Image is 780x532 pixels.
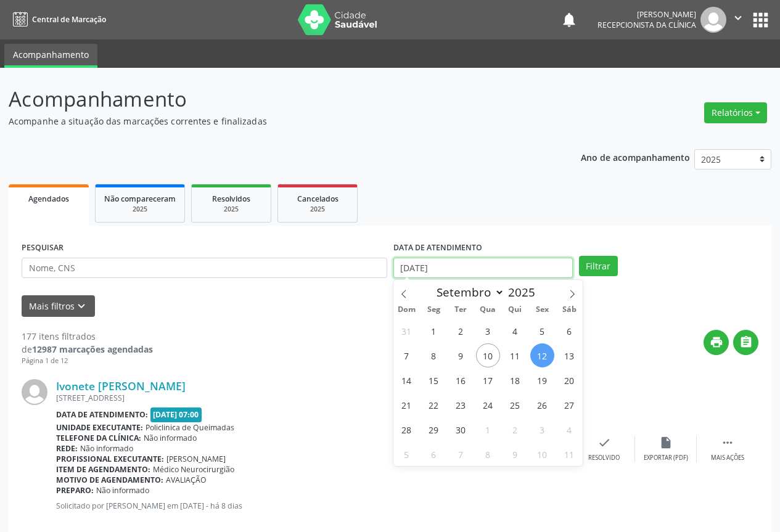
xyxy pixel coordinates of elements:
span: Setembro 19, 2025 [530,368,554,392]
span: Outubro 5, 2025 [395,442,419,466]
span: Setembro 7, 2025 [395,343,419,367]
span: Outubro 8, 2025 [476,442,500,466]
span: Setembro 14, 2025 [395,368,419,392]
span: [PERSON_NAME] [166,454,226,464]
span: AVALIAÇÃO [166,475,207,485]
div: [PERSON_NAME] [597,9,696,20]
button: print [704,330,729,355]
span: Setembro 29, 2025 [422,417,446,441]
button: Relatórios [704,102,767,123]
span: Setembro 22, 2025 [422,393,446,417]
i: keyboard_arrow_down [75,300,88,313]
span: Setembro 6, 2025 [557,319,581,343]
button: Filtrar [579,256,618,277]
input: Selecione um intervalo [393,258,573,279]
input: Nome, CNS [22,258,387,279]
span: Setembro 12, 2025 [530,343,554,367]
p: Acompanhamento [9,84,543,115]
span: Setembro 28, 2025 [395,417,419,441]
span: Não compareceram [104,194,176,204]
span: Resolvidos [212,194,250,204]
span: Setembro 5, 2025 [530,319,554,343]
div: 177 itens filtrados [22,330,153,343]
p: Solicitado por [PERSON_NAME] em [DATE] - há 8 dias [56,501,573,511]
span: Setembro 18, 2025 [503,368,527,392]
label: PESQUISAR [22,239,64,258]
a: Acompanhamento [4,44,97,68]
span: Qui [501,306,528,314]
span: Recepcionista da clínica [597,20,696,30]
b: Item de agendamento: [56,464,150,475]
span: Central de Marcação [32,14,106,25]
span: Setembro 15, 2025 [422,368,446,392]
b: Rede: [56,443,78,454]
a: Ivonete [PERSON_NAME] [56,379,186,393]
span: Agendados [28,194,69,204]
i:  [739,335,753,349]
p: Ano de acompanhamento [581,149,690,165]
span: Setembro 26, 2025 [530,393,554,417]
span: Outubro 7, 2025 [449,442,473,466]
span: Setembro 1, 2025 [422,319,446,343]
span: Não informado [80,443,133,454]
span: Setembro 4, 2025 [503,319,527,343]
span: Setembro 24, 2025 [476,393,500,417]
span: Médico Neurocirurgião [153,464,234,475]
b: Motivo de agendamento: [56,475,163,485]
div: [STREET_ADDRESS] [56,393,573,403]
div: Resolvido [588,454,620,462]
span: Setembro 23, 2025 [449,393,473,417]
span: Setembro 17, 2025 [476,368,500,392]
b: Telefone da clínica: [56,433,141,443]
span: Outubro 4, 2025 [557,417,581,441]
span: [DATE] 07:00 [150,407,202,422]
span: Setembro 13, 2025 [557,343,581,367]
span: Outubro 2, 2025 [503,417,527,441]
img: img [700,7,726,33]
span: Não informado [96,485,149,496]
span: Sex [528,306,556,314]
span: Cancelados [297,194,339,204]
div: Mais ações [711,454,744,462]
button: apps [750,9,771,31]
i:  [721,436,734,449]
span: Setembro 30, 2025 [449,417,473,441]
input: Year [504,284,545,300]
select: Month [431,284,505,301]
span: Outubro 1, 2025 [476,417,500,441]
div: de [22,343,153,356]
b: Profissional executante: [56,454,164,464]
span: Agosto 31, 2025 [395,319,419,343]
span: Outubro 3, 2025 [530,417,554,441]
span: Outubro 11, 2025 [557,442,581,466]
span: Qua [474,306,501,314]
div: 2025 [200,205,262,214]
button:  [726,7,750,33]
span: Setembro 16, 2025 [449,368,473,392]
strong: 12987 marcações agendadas [32,343,153,355]
i: insert_drive_file [659,436,673,449]
label: DATA DE ATENDIMENTO [393,239,482,258]
span: Setembro 8, 2025 [422,343,446,367]
i: print [710,335,723,349]
span: Seg [420,306,447,314]
span: Dom [393,306,421,314]
span: Outubro 6, 2025 [422,442,446,466]
span: Setembro 25, 2025 [503,393,527,417]
span: Setembro 3, 2025 [476,319,500,343]
span: Setembro 20, 2025 [557,368,581,392]
button: Mais filtroskeyboard_arrow_down [22,295,95,317]
span: Setembro 11, 2025 [503,343,527,367]
span: Policlinica de Queimadas [146,422,234,433]
a: Central de Marcação [9,9,106,30]
b: Unidade executante: [56,422,143,433]
div: 2025 [104,205,176,214]
span: Outubro 9, 2025 [503,442,527,466]
span: Ter [447,306,474,314]
b: Preparo: [56,485,94,496]
i: check [597,436,611,449]
i:  [731,11,745,25]
div: Exportar (PDF) [644,454,688,462]
img: img [22,379,47,405]
span: Não informado [144,433,197,443]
